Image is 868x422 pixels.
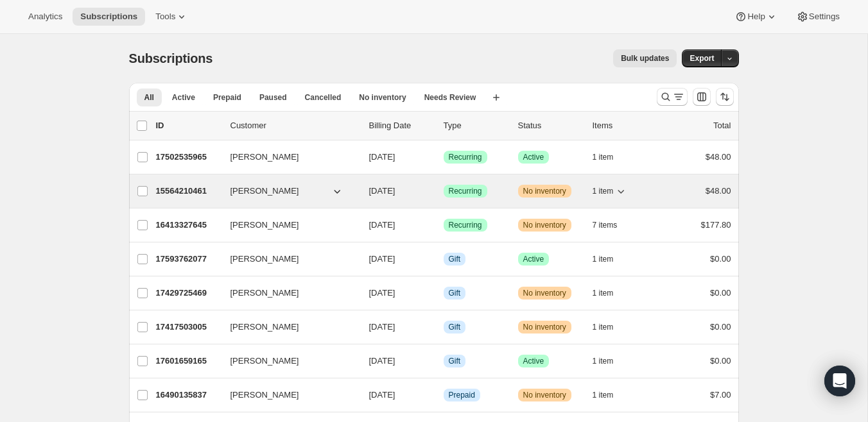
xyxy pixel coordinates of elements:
[809,12,840,22] span: Settings
[449,254,461,264] span: Gift
[706,152,731,162] span: $48.00
[518,119,582,132] p: Status
[710,288,731,298] span: $0.00
[593,254,614,264] span: 1 item
[621,53,669,63] span: Bulk updates
[156,321,220,333] p: 17417503005
[144,92,154,103] span: All
[788,8,847,26] button: Settings
[710,356,731,366] span: $0.00
[369,119,433,132] p: Billing Date
[156,182,731,200] div: 15564210461[PERSON_NAME][DATE]SuccessRecurringWarningNo inventory1 item$48.00
[593,284,628,302] button: 1 item
[690,53,714,63] span: Export
[369,288,395,298] span: [DATE]
[172,92,195,103] span: Active
[523,356,544,366] span: Active
[156,355,220,367] p: 17601659165
[156,185,220,198] p: 15564210461
[523,288,566,298] span: No inventory
[156,253,220,266] p: 17593762077
[449,220,482,230] span: Recurring
[230,287,299,300] span: [PERSON_NAME]
[223,147,351,167] button: [PERSON_NAME]
[156,287,220,300] p: 17429725469
[223,317,351,337] button: [PERSON_NAME]
[449,390,475,400] span: Prepaid
[259,92,287,103] span: Paused
[156,352,731,370] div: 17601659165[PERSON_NAME][DATE]InfoGiftSuccessActive1 item$0.00
[369,186,395,196] span: [DATE]
[230,151,299,164] span: [PERSON_NAME]
[156,119,731,132] div: IDCustomerBilling DateTypeStatusItemsTotal
[80,12,137,22] span: Subscriptions
[21,8,70,26] button: Analytics
[369,152,395,162] span: [DATE]
[523,186,566,196] span: No inventory
[593,390,614,400] span: 1 item
[657,88,688,106] button: Search and filter results
[223,385,351,405] button: [PERSON_NAME]
[593,288,614,298] span: 1 item
[593,386,628,404] button: 1 item
[369,220,395,230] span: [DATE]
[148,8,196,26] button: Tools
[682,49,722,67] button: Export
[156,119,220,132] p: ID
[156,389,220,401] p: 16490135837
[156,318,731,336] div: 17417503005[PERSON_NAME][DATE]InfoGiftWarningNo inventory1 item$0.00
[523,322,566,332] span: No inventory
[156,386,731,404] div: 16490135837[PERSON_NAME][DATE]InfoPrepaidWarningNo inventory1 item$7.00
[129,51,213,65] span: Subscriptions
[449,288,461,298] span: Gift
[305,92,342,103] span: Cancelled
[706,186,731,196] span: $48.00
[156,250,731,268] div: 17593762077[PERSON_NAME][DATE]InfoGiftSuccessActive1 item$0.00
[369,390,395,400] span: [DATE]
[727,8,785,26] button: Help
[523,152,544,162] span: Active
[156,219,220,232] p: 16413327645
[613,49,677,67] button: Bulk updates
[593,356,614,366] span: 1 item
[593,216,632,234] button: 7 items
[593,119,657,132] div: Items
[593,220,618,230] span: 7 items
[710,322,731,332] span: $0.00
[223,249,351,269] button: [PERSON_NAME]
[449,186,482,196] span: Recurring
[223,351,351,371] button: [PERSON_NAME]
[593,250,628,268] button: 1 item
[230,253,299,266] span: [PERSON_NAME]
[523,390,566,400] span: No inventory
[223,283,351,303] button: [PERSON_NAME]
[230,119,359,132] p: Customer
[747,12,765,22] span: Help
[73,8,145,26] button: Subscriptions
[444,119,508,132] div: Type
[701,220,731,230] span: $177.80
[369,356,395,366] span: [DATE]
[223,181,351,201] button: [PERSON_NAME]
[230,389,299,401] span: [PERSON_NAME]
[213,92,241,103] span: Prepaid
[424,92,476,103] span: Needs Review
[523,220,566,230] span: No inventory
[593,322,614,332] span: 1 item
[449,356,461,366] span: Gift
[223,215,351,235] button: [PERSON_NAME]
[593,182,628,200] button: 1 item
[369,322,395,332] span: [DATE]
[593,186,614,196] span: 1 item
[593,318,628,336] button: 1 item
[824,366,855,396] div: Open Intercom Messenger
[369,254,395,264] span: [DATE]
[156,151,220,164] p: 17502535965
[710,254,731,264] span: $0.00
[593,148,628,166] button: 1 item
[156,148,731,166] div: 17502535965[PERSON_NAME][DATE]SuccessRecurringSuccessActive1 item$48.00
[28,12,62,22] span: Analytics
[155,12,175,22] span: Tools
[713,119,731,132] p: Total
[593,152,614,162] span: 1 item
